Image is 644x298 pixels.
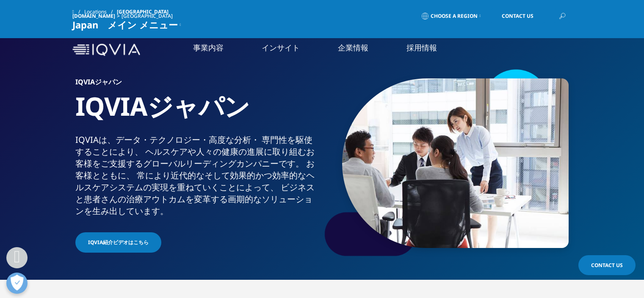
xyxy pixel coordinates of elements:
[262,42,300,53] a: インサイト
[75,232,161,253] a: IQVIA紹介ビデオはこちら
[502,14,533,19] span: Contact Us
[75,134,319,217] div: IQVIAは、​データ・​テクノロジー・​高度な​分析・​ 専門性を​駆使する​ことに​より、​ ヘルスケアや​人々の​健康の​進展に​取り組む​お客様を​ご支援​する​グローバル​リーディング...
[144,30,572,70] nav: Primary
[6,273,28,294] button: 優先設定センターを開く
[431,13,478,19] span: Choose a Region
[75,78,319,90] h6: IQVIAジャパン
[342,78,569,248] img: 873_asian-businesspeople-meeting-in-office.jpg
[489,6,546,26] a: Contact Us
[88,239,149,246] span: IQVIA紹介ビデオはこちら
[338,42,368,53] a: 企業情報
[72,12,115,19] a: [DOMAIN_NAME]
[193,42,224,53] a: 事業内容
[406,42,437,53] a: 採用情報
[122,13,176,19] div: [GEOGRAPHIC_DATA]
[75,90,319,134] h1: IQVIAジャパン
[591,262,623,269] span: Contact Us
[578,255,636,275] a: Contact Us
